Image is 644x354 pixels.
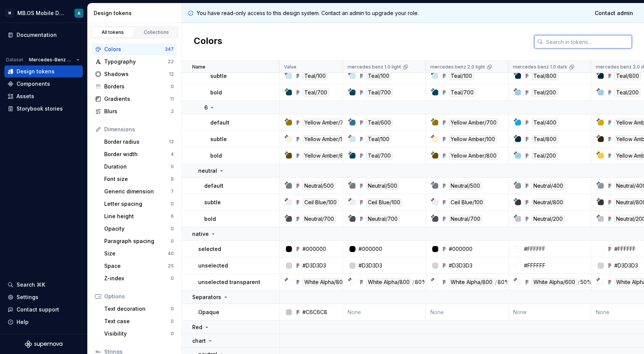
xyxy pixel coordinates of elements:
[449,215,482,223] div: Neutral/700
[5,29,83,41] a: Documentation
[169,139,174,145] div: 13
[524,262,545,269] div: #FFFFFF
[94,9,178,17] div: Design tokens
[366,119,393,127] div: Teal/600
[449,119,498,127] div: Yellow Amber/700
[101,198,177,210] a: Letter spacing0
[5,291,83,303] a: Settings
[101,136,177,148] a: Border radius13
[366,88,393,97] div: Teal/700
[104,237,171,245] div: Paragraph spacing
[210,119,229,126] p: default
[165,46,174,52] div: 347
[343,304,426,321] td: None
[17,318,29,326] div: Help
[101,148,177,160] a: Border width4
[104,293,174,300] div: Options
[29,57,73,63] span: Mercedes-Benz 2.0
[449,182,482,190] div: Neutral/500
[104,126,174,133] div: Dimensions
[168,251,174,257] div: 40
[210,89,222,96] p: bold
[104,46,165,53] div: Colors
[104,318,171,325] div: Text case
[171,84,174,90] div: 0
[302,278,348,286] div: White Alpha/800
[171,275,174,281] div: 0
[101,315,177,327] a: Text case0
[210,72,227,80] p: subtle
[532,72,558,80] div: Teal/800
[92,68,177,80] a: Shadows12
[101,248,177,260] a: Size40
[171,201,174,207] div: 0
[614,88,641,97] div: Teal/200
[92,105,177,117] a: Blurs2
[198,308,219,316] p: Opaque
[104,163,171,170] div: Duration
[17,105,63,112] div: Storybook stories
[92,56,177,68] a: Typography22
[5,65,83,77] a: Design tokens
[5,90,83,102] a: Assets
[171,164,174,170] div: 0
[5,304,83,316] button: Contact support
[426,304,509,321] td: None
[532,182,565,190] div: Neutral/400
[92,81,177,93] a: Borders0
[104,275,171,282] div: Z-index
[26,55,83,65] button: Mercedes-Benz 2.0
[171,176,174,182] div: 9
[590,6,638,20] a: Contact admin
[168,59,174,65] div: 22
[366,198,402,207] div: Ceil Blue/100
[101,260,177,272] a: Space25
[25,340,62,348] a: Supernova Logo
[17,80,50,88] div: Components
[210,152,222,160] p: bold
[104,175,171,183] div: Font size
[366,72,391,80] div: Teal/100
[358,245,382,253] div: #000000
[168,263,174,269] div: 25
[101,235,177,247] a: Paragraph spacing0
[104,70,169,78] div: Shadows
[192,324,202,331] p: Red
[302,198,339,207] div: Ceil Blue/100
[449,72,474,80] div: Teal/100
[532,215,565,223] div: Neutral/200
[366,152,393,160] div: Teal/700
[524,245,545,253] div: #FFFFFF
[366,215,399,223] div: Neutral/700
[580,278,592,286] div: 50%
[449,245,472,253] div: #000000
[449,88,475,97] div: Teal/700
[101,185,177,198] a: Generic dimension7
[77,10,80,16] div: A
[532,88,558,97] div: Teal/200
[509,304,591,321] td: None
[104,250,168,257] div: Size
[104,213,171,220] div: Line height
[532,278,577,286] div: White Alpha/600
[210,135,227,143] p: subtle
[513,64,567,70] p: mercedes benz 1.0 dark
[171,151,174,157] div: 4
[104,138,169,146] div: Border radius
[104,95,170,103] div: Gradients
[17,293,38,301] div: Settings
[5,9,14,18] div: M
[302,245,326,253] div: #000000
[204,182,223,190] p: default
[104,150,171,158] div: Border width
[430,64,485,70] p: mercedes benz 2.0 light
[104,330,171,337] div: Visibility
[101,303,177,315] a: Text decoration0
[104,200,171,208] div: Letter spacing
[302,262,326,269] div: #D3D3D3
[101,272,177,284] a: Z-index0
[415,278,427,286] div: 80%
[92,93,177,105] a: Gradients11
[302,308,327,316] div: #C6C6C8
[171,213,174,219] div: 6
